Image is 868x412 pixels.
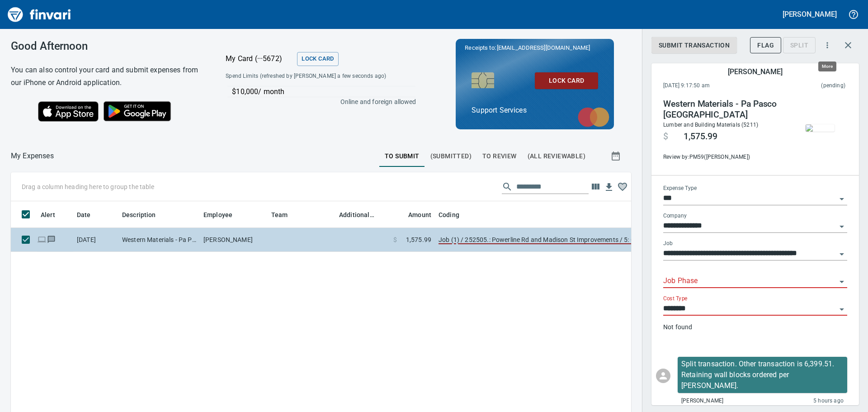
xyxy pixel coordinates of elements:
button: Column choices favorited. Click to reset to default [616,180,629,194]
span: Date [77,209,103,220]
td: Western Materials - Pa Pasco [GEOGRAPHIC_DATA] [118,228,200,252]
button: Open [835,303,848,316]
span: Lock Card [542,75,591,86]
button: Open [835,220,848,233]
span: (All Reviewable) [528,151,585,162]
span: This charge has not been settled by the merchant yet. This usually takes a couple of days but in ... [765,81,845,90]
span: Spend Limits (refreshed by [PERSON_NAME] a few seconds ago) [226,72,400,81]
div: Transaction still pending, cannot split yet. It usually takes 2-3 days for a merchant to settle a... [783,41,816,48]
span: Team [271,209,288,220]
p: My Expenses [11,151,54,161]
span: [PERSON_NAME] [681,397,723,406]
span: Amount [396,209,431,220]
span: Additional Reviewer [339,209,386,220]
label: Job [663,241,673,246]
p: Support Services [472,105,598,116]
img: Finvari [5,4,73,25]
button: Open [835,275,848,288]
span: [EMAIL_ADDRESS][DOMAIN_NAME] [496,43,591,52]
span: Lumber and Building Materials (5211) [663,122,758,128]
span: Team [271,209,300,220]
span: 1,575.99 [684,131,717,142]
p: Online and foreign allowed [218,97,416,106]
img: mastercard.svg [573,103,614,132]
button: Lock Card [297,52,338,66]
nav: breadcrumb [11,151,54,161]
h6: You can also control your card and submit expenses from our iPhone or Android application. [11,64,203,89]
p: $10,000 / month [232,86,415,97]
span: (Submitted) [430,151,472,162]
span: Review by: PM59 ([PERSON_NAME]) [663,153,786,162]
button: Submit Transaction [651,37,737,54]
td: [DATE] [73,228,118,252]
img: Get it on Google Play [99,96,176,126]
div: Click for options [678,357,847,393]
label: Expense Type [663,186,697,191]
span: Has messages [47,237,56,242]
span: To Submit [385,151,420,162]
h3: Good Afternoon [11,40,203,52]
h5: [PERSON_NAME] [728,67,782,76]
span: Lock Card [302,54,334,64]
span: Employee [203,209,244,220]
label: Cost Type [663,296,688,302]
span: Alert [41,209,67,220]
span: [DATE] 9:17:50 am [663,81,765,90]
span: To Review [482,151,517,162]
img: Download on the App Store [38,101,99,122]
span: Additional Reviewer [339,209,374,220]
button: Close transaction [837,34,859,56]
span: Online transaction [37,237,47,242]
img: receipts%2Ftapani%2F2025-09-04%2FNEsw9X4wyyOGIebisYSa9hDywWp2__yj0CyTwbU12uZ9ECEDsO_3.jpg [806,124,835,132]
span: $ [393,235,397,244]
span: $ [663,131,668,142]
button: [PERSON_NAME] [780,7,839,21]
p: Drag a column heading here to group the table [22,182,154,191]
h4: Western Materials - Pa Pasco [GEOGRAPHIC_DATA] [663,99,786,120]
span: Description [122,209,168,220]
span: Employee [203,209,232,220]
button: Show transactions within a particular date range [602,145,631,167]
span: 1,575.99 [406,235,431,244]
span: Amount [408,209,431,220]
span: Coding [439,209,471,220]
p: My Card (···5672) [226,53,293,64]
p: Not found [663,322,847,331]
span: Date [77,209,91,220]
td: [PERSON_NAME] [200,228,268,252]
span: Flag [757,40,774,51]
button: Lock Card [535,72,598,89]
span: 5 hours ago [813,397,844,406]
button: Open [835,248,848,260]
button: Choose columns to display [589,180,602,194]
span: Alert [41,209,55,220]
span: Description [122,209,156,220]
button: Open [835,193,848,205]
button: Download Table [602,180,616,194]
p: Receipts to: [465,43,605,52]
h5: [PERSON_NAME] [783,9,837,19]
span: Submit Transaction [659,40,730,51]
td: Job (1) / 252505.: Powerline Rd and Madison St Improvements / 5: Other [435,228,661,252]
span: Coding [439,209,459,220]
button: Flag [750,37,781,54]
label: Company [663,213,687,219]
p: Split transaction. Other transaction is 6,399.51. Retaining wall blocks ordered per [PERSON_NAME]. [681,359,844,391]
